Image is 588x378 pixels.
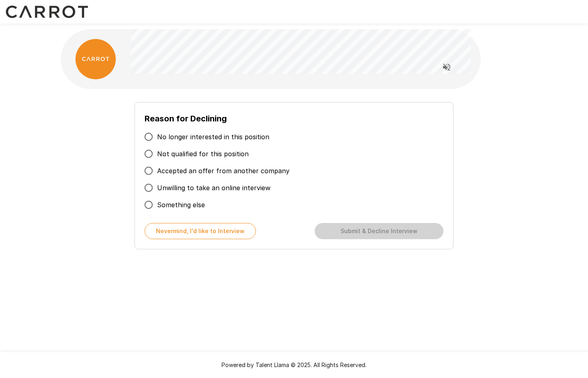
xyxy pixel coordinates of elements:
span: No longer interested in this position [157,132,269,142]
img: carrot_logo.png [75,39,116,79]
span: Accepted an offer from another company [157,166,290,176]
span: Something else [157,200,205,210]
span: Not qualified for this position [157,149,249,159]
button: Read questions aloud [439,59,455,75]
p: Powered by Talent Llama © 2025. All Rights Reserved. [10,361,578,369]
b: Reason for Declining [145,114,227,123]
button: Nevermind, I'd like to Interview [145,223,256,239]
span: Unwilling to take an online interview [157,183,271,193]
